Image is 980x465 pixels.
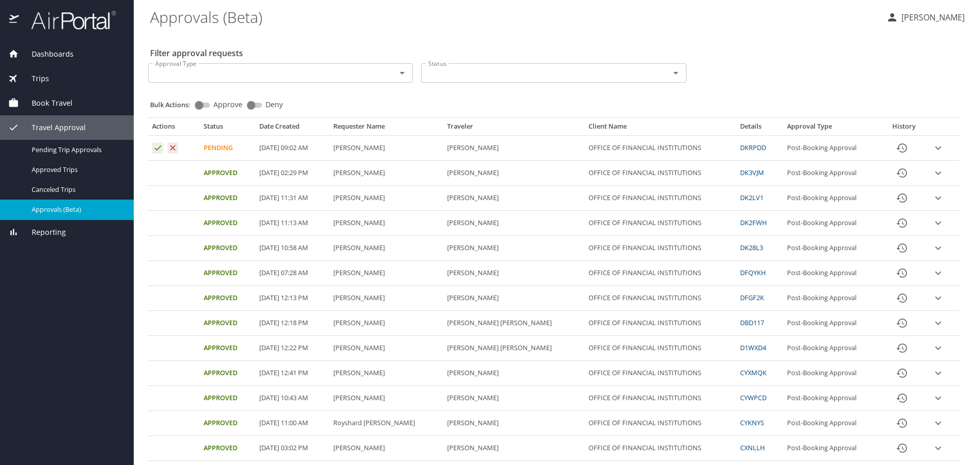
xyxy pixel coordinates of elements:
td: OFFICE OF FINANCIAL INSTITUTIONS [584,236,736,261]
td: [PERSON_NAME] [PERSON_NAME] [443,311,584,336]
td: [DATE] 03:02 PM [255,436,329,461]
button: expand row [930,390,946,406]
button: expand row [930,215,946,231]
span: Approvals (Beta) [32,205,121,214]
a: DBD117 [740,318,764,327]
span: Canceled Trips [32,185,121,194]
td: Post-Booking Approval [783,211,882,236]
span: Reporting [19,227,66,238]
td: [DATE] 07:28 AM [255,261,329,286]
td: [PERSON_NAME] [329,186,443,211]
a: DFGF2K [740,293,764,302]
td: Pending [200,136,255,161]
td: [DATE] 09:02 AM [255,136,329,161]
td: [DATE] 10:43 AM [255,386,329,411]
td: [DATE] 12:18 PM [255,311,329,336]
td: [PERSON_NAME] [PERSON_NAME] [443,336,584,361]
img: icon-airportal.png [9,10,20,30]
td: Post-Booking Approval [783,386,882,411]
th: Date Created [255,122,329,135]
button: Open [669,66,683,80]
td: [PERSON_NAME] [443,136,584,161]
td: [PERSON_NAME] [443,161,584,186]
td: OFFICE OF FINANCIAL INSTITUTIONS [584,361,736,386]
button: Deny request [167,142,179,154]
button: History [890,336,914,360]
td: OFFICE OF FINANCIAL INSTITUTIONS [584,136,736,161]
button: expand row [930,315,946,331]
button: History [890,436,914,460]
td: Post-Booking Approval [783,136,882,161]
button: expand row [930,190,946,206]
span: Approve [213,101,242,108]
button: Open [395,66,409,80]
span: Trips [19,73,49,84]
td: Post-Booking Approval [783,186,882,211]
h1: Approvals (Beta) [150,1,878,33]
th: Details [736,122,783,135]
td: [PERSON_NAME] [329,336,443,361]
td: Approved [200,261,255,286]
td: [PERSON_NAME] [329,236,443,261]
th: Traveler [443,122,584,135]
td: [PERSON_NAME] [443,261,584,286]
td: OFFICE OF FINANCIAL INSTITUTIONS [584,436,736,461]
td: [PERSON_NAME] [329,311,443,336]
button: History [890,261,914,285]
a: DK3VJM [740,168,764,177]
td: Approved [200,411,255,436]
td: OFFICE OF FINANCIAL INSTITUTIONS [584,286,736,311]
td: [PERSON_NAME] [329,211,443,236]
h2: Filter approval requests [150,45,243,61]
td: [DATE] 10:58 AM [255,236,329,261]
td: [DATE] 12:13 PM [255,286,329,311]
button: Approve request [152,142,163,154]
td: Post-Booking Approval [783,161,882,186]
td: Post-Booking Approval [783,336,882,361]
td: Post-Booking Approval [783,261,882,286]
button: History [890,211,914,235]
td: OFFICE OF FINANCIAL INSTITUTIONS [584,161,736,186]
td: [DATE] 11:13 AM [255,211,329,236]
span: Approved Trips [32,165,121,175]
a: DKRPDD [740,143,766,152]
td: [PERSON_NAME] [443,411,584,436]
button: expand row [930,240,946,256]
p: [PERSON_NAME] [898,11,965,23]
a: CXNLLH [740,443,765,452]
td: [PERSON_NAME] [329,136,443,161]
th: Approval Type [783,122,882,135]
td: Approved [200,211,255,236]
button: expand row [930,140,946,156]
td: [PERSON_NAME] [443,436,584,461]
th: History [881,122,926,135]
td: Approved [200,236,255,261]
td: Approved [200,336,255,361]
td: [PERSON_NAME] [329,286,443,311]
td: OFFICE OF FINANCIAL INSTITUTIONS [584,386,736,411]
td: [DATE] 11:00 AM [255,411,329,436]
td: Post-Booking Approval [783,436,882,461]
td: OFFICE OF FINANCIAL INSTITUTIONS [584,411,736,436]
button: expand row [930,290,946,306]
td: Approved [200,286,255,311]
button: History [890,411,914,435]
span: Travel Approval [19,122,86,133]
td: OFFICE OF FINANCIAL INSTITUTIONS [584,261,736,286]
a: D1WXD4 [740,343,766,352]
td: Approved [200,161,255,186]
td: [PERSON_NAME] [443,186,584,211]
td: Approved [200,386,255,411]
button: History [890,186,914,210]
td: [PERSON_NAME] [329,361,443,386]
td: [PERSON_NAME] [443,236,584,261]
td: Post-Booking Approval [783,236,882,261]
td: [PERSON_NAME] [443,361,584,386]
th: Status [200,122,255,135]
button: [PERSON_NAME] [882,8,969,27]
a: DK2FWH [740,218,767,227]
td: OFFICE OF FINANCIAL INSTITUTIONS [584,311,736,336]
td: [PERSON_NAME] [329,436,443,461]
button: expand row [930,365,946,381]
td: [DATE] 12:22 PM [255,336,329,361]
